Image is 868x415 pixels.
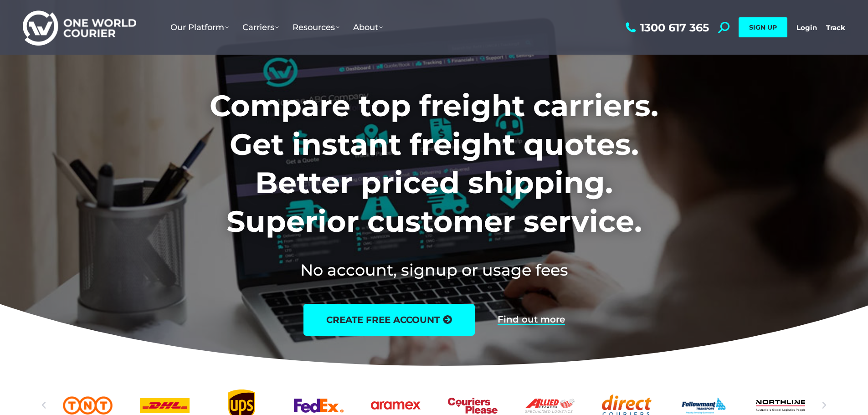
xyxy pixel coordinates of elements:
a: Track [826,23,845,32]
a: SIGN UP [739,17,787,37]
h2: No account, signup or usage fees [149,259,719,281]
img: One World Courier [23,9,136,46]
span: Our Platform [170,22,229,32]
a: 1300 617 365 [623,22,709,33]
span: Resources [293,22,339,32]
span: Carriers [242,22,279,32]
a: Resources [286,13,346,41]
span: About [353,22,383,32]
a: Find out more [498,315,565,325]
span: SIGN UP [749,23,777,31]
h1: Compare top freight carriers. Get instant freight quotes. Better priced shipping. Superior custom... [149,87,719,241]
a: About [346,13,390,41]
a: create free account [303,304,475,336]
a: Login [796,23,817,32]
a: Our Platform [164,13,236,41]
a: Carriers [236,13,286,41]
